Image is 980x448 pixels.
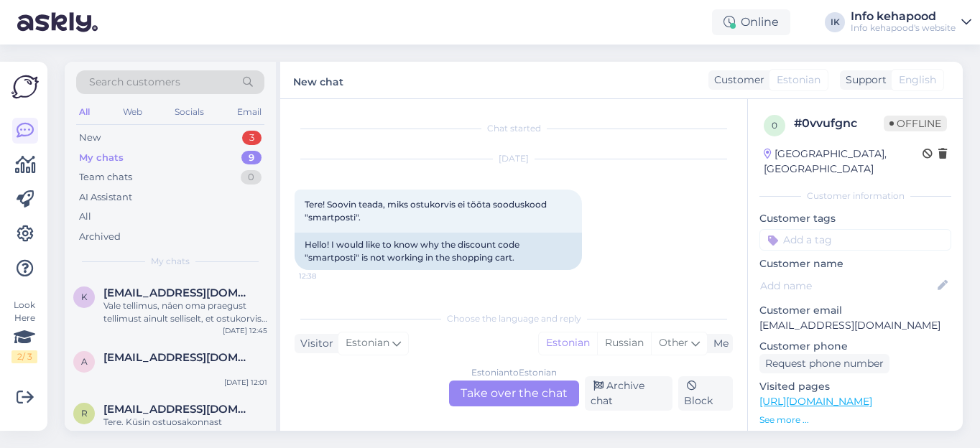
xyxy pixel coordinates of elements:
[79,190,132,205] div: AI Assistant
[678,376,733,411] div: Block
[295,233,582,270] div: Hello! I would like to know why the discount code "smartposti" is not working in the shopping cart.
[539,332,597,354] div: Estonian
[295,312,733,325] div: Choose the language and reply
[597,332,651,354] div: Russian
[103,416,267,442] div: Tere. Küsin ostuosakonnast [PERSON_NAME] teada.
[223,325,267,336] div: [DATE] 12:45
[585,376,673,411] div: Archive chat
[81,356,88,367] span: a
[346,335,389,351] span: Estonian
[759,303,951,318] p: Customer email
[794,115,884,132] div: # 0vvufgnc
[760,278,935,294] input: Add name
[759,318,951,333] p: [EMAIL_ADDRESS][DOMAIN_NAME]
[103,351,253,364] span: agnijoe@gmail.com
[708,336,729,351] div: Me
[759,414,951,426] p: See more ...
[11,350,37,363] div: 2 / 3
[659,336,688,349] span: Other
[224,377,267,388] div: [DATE] 12:01
[172,103,207,121] div: Socials
[759,229,951,251] input: Add a tag
[89,75,180,90] span: Search customers
[241,170,262,185] div: 0
[305,199,549,223] span: Tere! Soovin teada, miks ostukorvis ei tööta sooduskood "smartposti".
[759,395,872,408] a: [URL][DOMAIN_NAME]
[81,291,88,302] span: k
[299,271,353,281] span: 12:38
[759,190,951,202] div: Customer information
[151,255,190,268] span: My chats
[242,131,262,145] div: 3
[899,73,936,88] span: English
[11,73,39,101] img: Askly Logo
[295,152,733,165] div: [DATE]
[103,403,253,416] span: requeen@hot.ee
[79,151,124,165] div: My chats
[79,170,132,185] div: Team chats
[471,366,557,379] div: Estonian to Estonian
[759,354,889,373] div: Request phone number
[81,408,88,419] span: r
[79,131,101,145] div: New
[11,299,37,363] div: Look Here
[103,299,267,325] div: Vale tellimus, näen oma praegust tellimust ainult selliselt, et ostukorvis on 6 samasugust toodet...
[851,11,956,22] div: Info kehapood
[295,336,333,351] div: Visitor
[759,379,951,394] p: Visited pages
[79,230,121,244] div: Archived
[708,73,764,88] div: Customer
[675,290,729,301] span: AI Assistant
[295,122,733,135] div: Chat started
[293,70,343,90] label: New chat
[241,151,262,165] div: 9
[449,381,579,406] div: Take over the chat
[764,146,923,177] div: [GEOGRAPHIC_DATA], [GEOGRAPHIC_DATA]
[772,120,777,131] span: 0
[759,339,951,354] p: Customer phone
[851,22,956,34] div: Info kehapood's website
[825,12,845,32] div: IK
[76,103,93,121] div: All
[759,256,951,271] p: Customer name
[103,286,253,299] span: klenja.tiitsar@gmail.com
[120,103,145,121] div: Web
[759,211,951,226] p: Customer tags
[851,11,971,34] a: Info kehapoodInfo kehapood's website
[234,103,264,121] div: Email
[884,116,947,131] span: Offline
[79,210,91,224] div: All
[840,73,887,88] div: Support
[712,9,790,35] div: Online
[777,73,820,88] span: Estonian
